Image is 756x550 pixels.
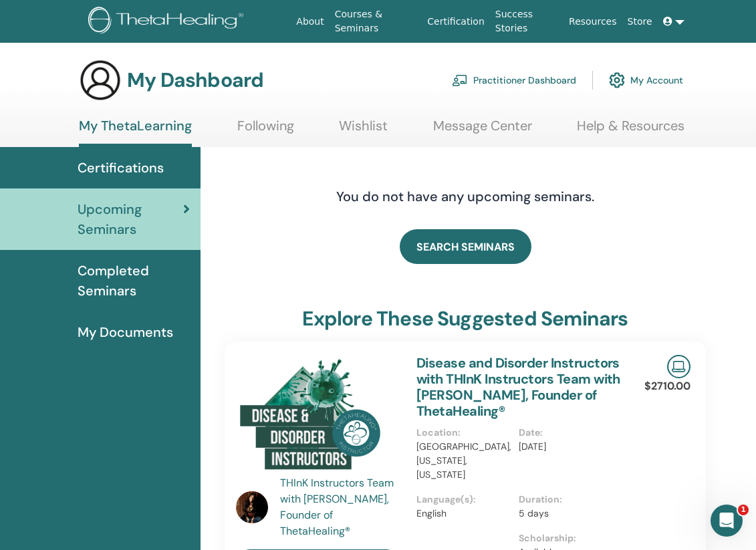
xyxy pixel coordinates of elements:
a: Resources [563,9,622,34]
p: [GEOGRAPHIC_DATA], [US_STATE], [US_STATE] [416,440,511,482]
h4: You do not have any upcoming seminars. [255,188,676,204]
a: My ThetaLearning [79,118,192,147]
p: Location : [416,426,511,440]
a: Disease and Disorder Instructors with THInK Instructors Team with [PERSON_NAME], Founder of Theta... [416,354,620,420]
img: Disease and Disorder Instructors [236,355,400,479]
img: Live Online Seminar [667,355,690,378]
iframe: Intercom live chat [711,505,743,537]
a: Certification [422,9,489,34]
a: THInK Instructors Team with [PERSON_NAME], Founder of ThetaHealing® [280,475,404,539]
a: Wishlist [339,118,388,144]
a: Help & Resources [577,118,684,144]
img: logo.png [88,7,248,37]
span: Upcoming Seminars [78,199,183,239]
a: Message Center [433,118,532,144]
a: Success Stories [490,2,563,41]
span: 1 [738,505,749,515]
p: $2710.00 [644,378,690,394]
h3: explore these suggested seminars [302,307,628,331]
span: Certifications [78,158,164,178]
span: Completed Seminars [78,261,190,301]
a: About [291,9,329,34]
img: default.jpg [236,491,268,523]
span: SEARCH SEMINARS [416,240,515,254]
p: Date : [519,426,613,440]
a: Practitioner Dashboard [452,65,576,95]
p: [DATE] [519,440,613,454]
a: Store [622,9,658,34]
a: Courses & Seminars [330,2,422,41]
span: My Documents [78,322,173,342]
a: Following [237,118,294,144]
img: generic-user-icon.jpg [79,59,122,102]
p: Language(s) : [416,493,511,507]
img: cog.svg [609,69,625,92]
p: 5 days [519,507,613,521]
a: SEARCH SEMINARS [400,229,531,264]
img: chalkboard-teacher.svg [452,74,468,86]
h3: My Dashboard [127,68,263,92]
p: Scholarship : [519,531,613,545]
a: My Account [609,65,683,95]
p: Duration : [519,493,613,507]
p: English [416,507,511,521]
